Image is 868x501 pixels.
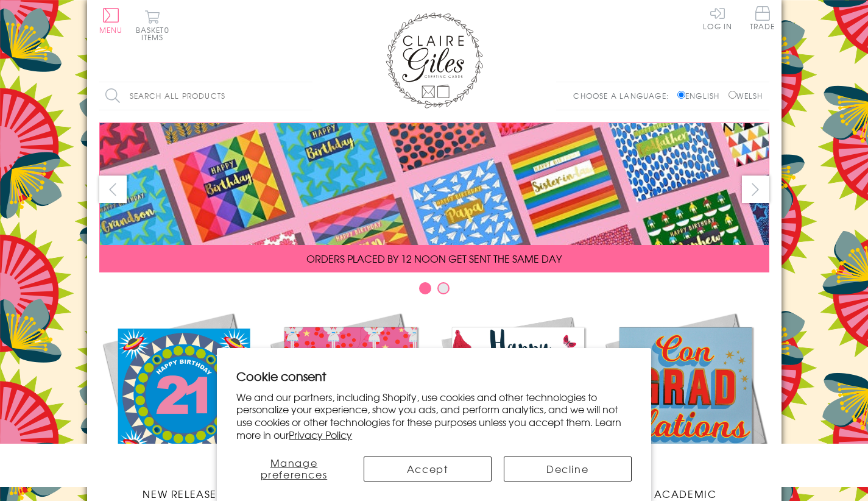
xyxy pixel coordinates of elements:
[267,310,434,501] a: Christmas
[504,457,632,481] button: Decline
[236,368,632,385] h2: Cookie consent
[143,486,222,501] span: New Releases
[99,82,312,110] input: Search all products
[677,90,725,101] label: English
[99,8,123,34] button: Menu
[386,12,483,108] img: Claire Giles Greetings Cards
[729,91,736,99] input: Welsh
[306,251,562,266] span: ORDERS PLACED BY 12 NOON GET SENT THE SAME DAY
[236,457,351,481] button: Manage preferences
[289,427,352,442] a: Privacy Policy
[141,24,169,43] span: 0 items
[99,310,267,501] a: New Releases
[419,282,431,294] button: Carousel Page 1 (Current Slide)
[654,486,717,501] span: Academic
[703,6,732,30] a: Log In
[99,282,769,300] div: Carousel Pagination
[434,310,602,501] a: Birthdays
[573,90,675,101] p: Choose a language:
[236,391,632,441] p: We and our partners, including Shopify, use cookies and other technologies to personalize your ex...
[99,176,127,203] button: prev
[742,176,769,203] button: next
[364,457,492,481] button: Accept
[136,10,169,41] button: Basket0 items
[729,90,763,101] label: Welsh
[602,310,769,501] a: Academic
[261,455,328,481] span: Manage preferences
[437,282,450,294] button: Carousel Page 2
[750,6,775,32] a: Trade
[750,6,775,30] span: Trade
[300,82,312,110] input: Search
[677,91,685,99] input: English
[99,24,123,35] span: Menu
